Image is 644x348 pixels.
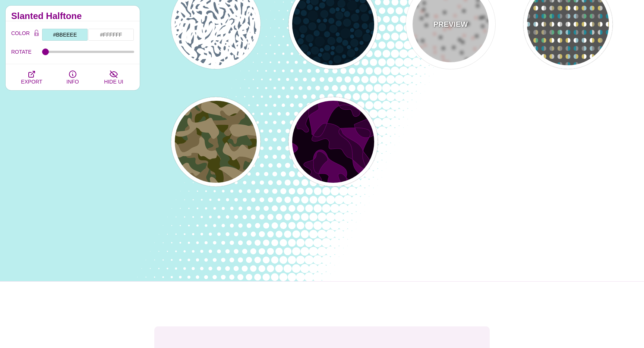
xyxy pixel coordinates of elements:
[66,79,79,85] span: INFO
[31,28,42,39] button: Color Lock
[93,64,134,90] button: HIDE UI
[52,64,93,90] button: INFO
[288,97,378,186] button: blob intersections in purple
[104,79,123,85] span: HIDE UI
[11,13,134,19] h2: Slanted Halftone
[11,28,31,41] label: COLOR
[11,47,42,57] label: ROTATE
[171,97,261,186] button: army-like camo pattern
[21,79,42,85] span: EXPORT
[11,64,52,90] button: EXPORT
[433,19,468,30] p: PREVIEW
